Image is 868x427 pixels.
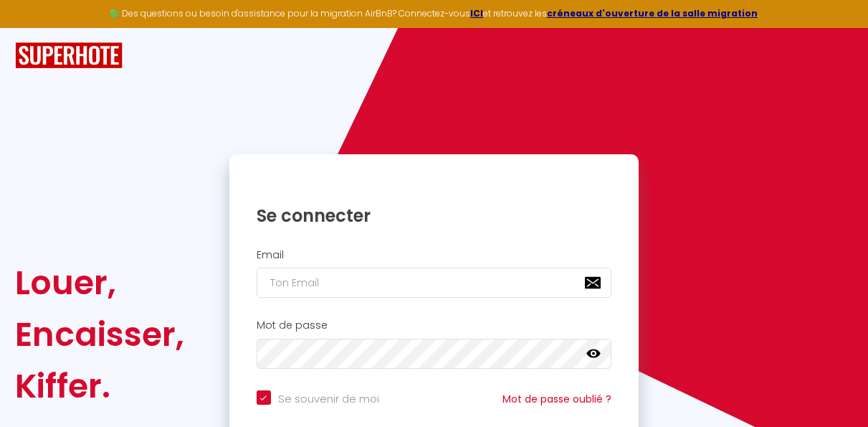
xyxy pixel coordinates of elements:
[15,360,184,412] div: Kiffer.
[257,268,612,298] input: Ton Email
[257,319,612,332] h2: Mot de passe
[502,392,611,406] a: Mot de passe oublié ?
[15,309,184,360] div: Encaisser,
[257,205,612,227] h1: Se connecter
[547,7,758,19] a: créneaux d'ouverture de la salle migration
[257,249,612,261] h2: Email
[470,7,483,19] a: ICI
[15,42,123,69] img: SuperHote logo
[15,257,184,309] div: Louer,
